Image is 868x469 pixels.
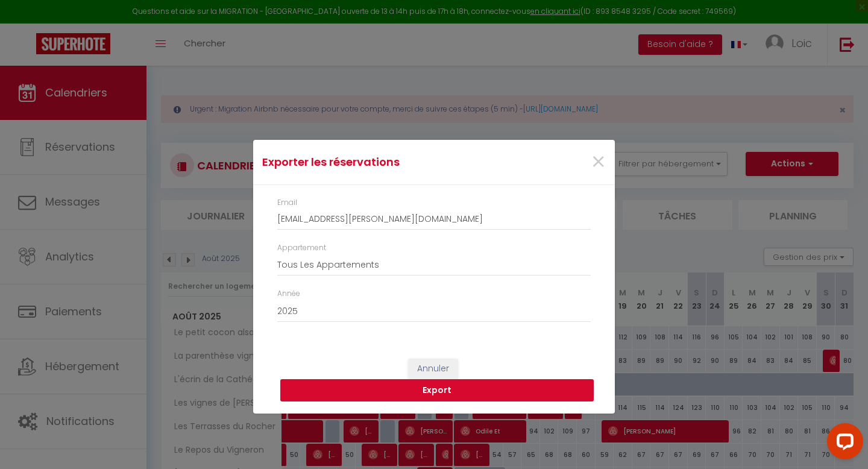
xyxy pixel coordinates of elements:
[591,150,606,175] button: Close
[277,242,326,254] label: Appartement
[277,197,297,209] label: Email
[817,418,868,469] iframe: LiveChat chat widget
[280,379,594,402] button: Export
[408,359,458,379] button: Annuler
[262,154,486,171] h4: Exporter les réservations
[277,288,300,300] label: Année
[591,144,606,180] span: ×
